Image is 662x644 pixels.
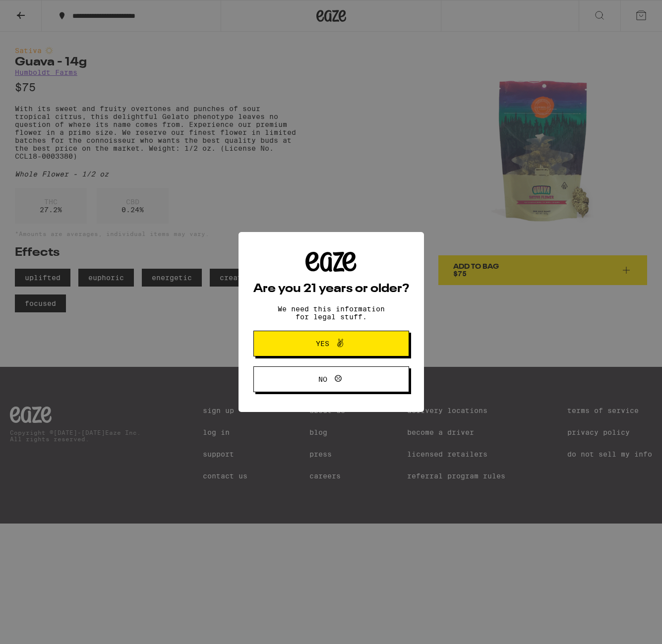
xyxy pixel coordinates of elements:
h2: Are you 21 years or older? [253,283,409,295]
span: No [318,376,327,383]
p: We need this information for legal stuff. [269,305,393,321]
button: Yes [253,331,409,356]
span: Yes [316,340,329,347]
button: No [253,366,409,392]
